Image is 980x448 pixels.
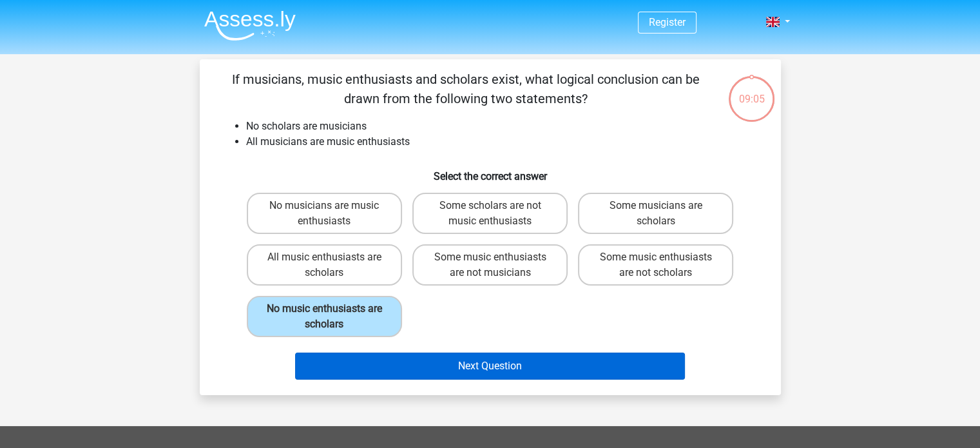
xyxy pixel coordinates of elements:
[220,70,712,108] p: If musicians, music enthusiasts and scholars exist, what logical conclusion can be drawn from the...
[412,193,568,234] label: Some scholars are not music enthusiasts
[247,244,402,286] label: All music enthusiasts are scholars
[727,75,776,107] div: 09:05
[578,244,733,286] label: Some music enthusiasts are not scholars
[204,10,296,41] img: Assessly
[649,16,686,28] a: Register
[246,134,760,150] li: All musicians are music enthusiasts
[578,193,733,234] label: Some musicians are scholars
[247,296,402,337] label: No music enthusiasts are scholars
[412,244,568,286] label: Some music enthusiasts are not musicians
[246,119,760,134] li: No scholars are musicians
[295,353,685,380] button: Next Question
[220,160,760,182] h6: Select the correct answer
[247,193,402,234] label: No musicians are music enthusiasts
